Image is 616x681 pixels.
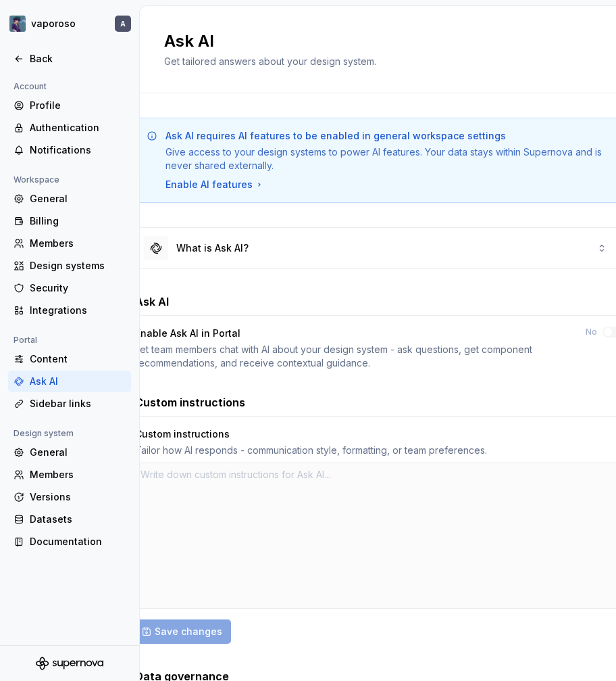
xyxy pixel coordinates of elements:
span: Get tailored answers about your design system. [164,55,376,67]
a: Versions [8,486,131,508]
div: Profile [30,99,126,112]
div: Design systems [30,259,126,273]
a: Design systems [8,255,131,277]
h3: Ask AI [135,293,169,310]
div: Enable Ask AI in Portal [135,327,240,340]
a: Ask AI [8,371,131,392]
h3: Custom instructions [135,394,245,410]
h2: Ask AI [164,30,376,52]
a: Back [8,48,131,70]
div: Give access to your design systems to power AI features. Your data stays within Supernova and is ... [165,145,610,172]
div: Ask AI [30,375,126,388]
div: Sidebar links [30,397,126,410]
div: Notifications [30,143,126,157]
a: Sidebar links [8,393,131,415]
div: Documentation [30,535,126,548]
button: vaporosoA [3,9,136,39]
div: General [30,446,126,459]
div: vaporoso [31,17,76,30]
div: Content [30,352,126,366]
a: Notifications [8,139,131,161]
div: Ask AI requires AI features to be enabled in general workspace settings [165,129,506,143]
a: Security [8,277,131,299]
div: Versions [30,490,126,504]
a: Members [8,464,131,486]
svg: Supernova Logo [36,657,103,670]
div: Datasets [30,513,126,526]
div: Authentication [30,121,126,135]
a: Datasets [8,509,131,530]
a: Members [8,233,131,254]
div: Portal [8,332,43,348]
div: Custom instructions [135,427,230,441]
div: Integrations [30,304,126,317]
div: Members [30,468,126,482]
div: Back [30,52,126,66]
div: Let team members chat with AI about your design system - ask questions, get component recommendat... [135,343,561,370]
a: Content [8,348,131,370]
a: Profile [8,95,131,116]
a: Billing [8,210,131,232]
img: 15d33806-cace-49d9-90a8-66143e56bcd3.png [9,16,26,32]
label: No [586,327,597,337]
div: Security [30,281,126,295]
div: Design system [8,425,79,442]
a: Documentation [8,531,131,553]
div: Billing [30,214,126,228]
a: General [8,442,131,463]
a: Authentication [8,117,131,139]
div: A [120,18,126,29]
button: Enable AI features [165,178,265,191]
div: Members [30,237,126,250]
div: Account [8,78,52,95]
a: Integrations [8,300,131,321]
div: General [30,192,126,206]
a: General [8,188,131,210]
div: What is Ask AI? [176,241,249,255]
div: Workspace [8,172,65,188]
